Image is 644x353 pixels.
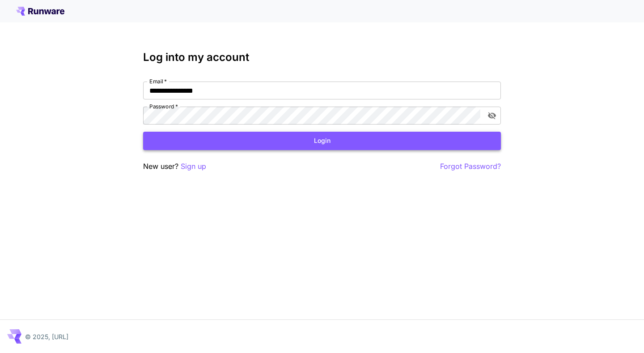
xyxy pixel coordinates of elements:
[25,332,68,341] p: © 2025, [URL]
[143,51,501,64] h3: Log into my account
[181,161,206,172] button: Sign up
[440,161,501,172] button: Forgot Password?
[149,103,178,110] label: Password
[143,161,206,172] p: New user?
[143,132,501,150] button: Login
[149,77,167,85] label: Email
[484,108,500,124] button: toggle password visibility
